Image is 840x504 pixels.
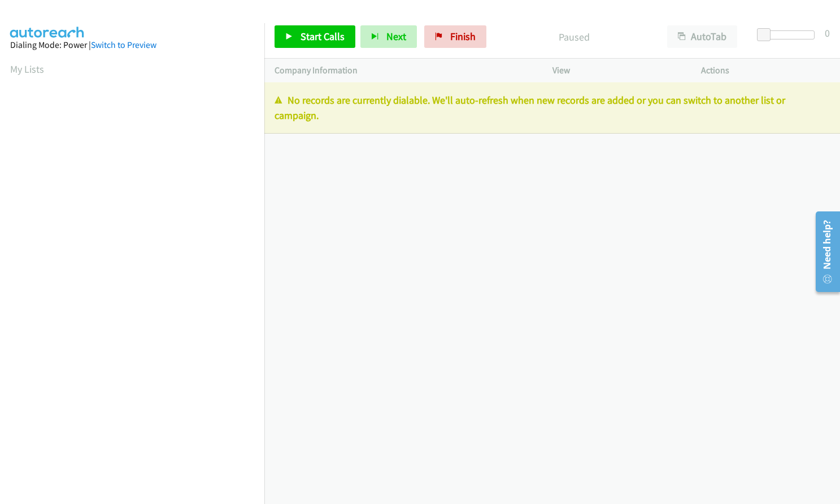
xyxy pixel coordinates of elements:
a: Start Calls [275,25,355,48]
a: Finish [424,25,486,48]
p: Paused [502,29,647,45]
div: 0 [825,25,830,41]
div: Dialing Mode: Power | [10,38,254,52]
a: My Lists [10,63,44,76]
div: Delay between calls (in seconds) [763,30,815,39]
button: AutoTab [667,25,737,48]
p: No records are currently dialable. We'll auto-refresh when new records are added or you can switc... [275,92,830,123]
a: Switch to Preview [91,39,156,50]
p: Company Information [275,64,532,77]
p: Actions [701,64,830,77]
span: Start Calls [301,30,345,43]
button: Next [360,25,417,48]
span: Next [386,30,406,43]
iframe: Resource Center [807,207,840,297]
p: View [552,64,681,77]
span: Finish [450,30,476,43]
